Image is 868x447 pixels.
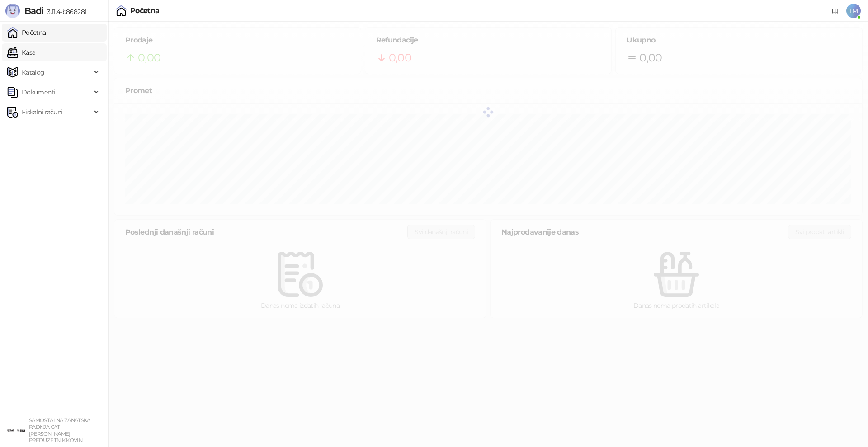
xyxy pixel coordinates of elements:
[5,4,20,18] img: Logo
[7,421,25,439] img: 64x64-companyLogo-ae27db6e-dfce-48a1-b68e-83471bd1bffd.png
[22,103,62,121] span: Fiskalni računi
[43,8,86,16] span: 3.11.4-b868281
[29,417,90,443] small: SAMOSTALNA ZANATSKA RADNJA CAT [PERSON_NAME] PREDUZETNIK KOVIN
[846,4,861,18] span: TM
[828,4,843,18] a: Dokumentacija
[22,63,45,81] span: Katalog
[24,5,43,16] span: Badi
[7,43,35,61] a: Kasa
[22,83,55,101] span: Dokumenti
[7,24,46,42] a: Početna
[130,7,160,14] div: Početna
